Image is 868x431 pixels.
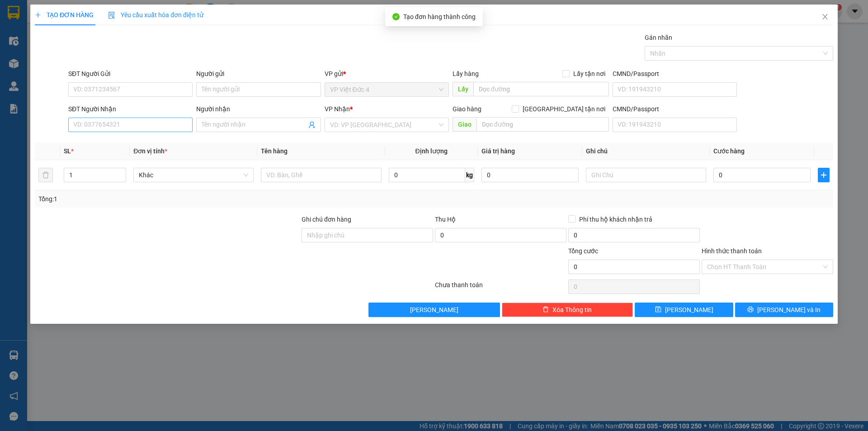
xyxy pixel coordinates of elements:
[64,147,71,155] span: SL
[655,306,661,313] span: save
[818,168,830,182] button: plus
[635,303,733,317] button: save[PERSON_NAME]
[68,104,193,114] div: SĐT Người Nhận
[410,305,458,315] span: [PERSON_NAME]
[403,13,476,20] span: Tạo đơn hàng thành công
[552,305,592,315] span: Xóa Thông tin
[465,168,474,182] span: kg
[108,12,115,19] img: icon
[481,168,579,182] input: 0
[133,147,167,155] span: Đơn vị tính
[645,34,672,41] label: Gán nhãn
[702,247,762,255] label: Hình thức thanh toán
[453,117,476,132] span: Giao
[38,168,53,182] button: delete
[812,5,838,30] button: Close
[576,214,656,224] span: Phí thu hộ khách nhận trả
[415,147,448,155] span: Định lượng
[196,69,321,79] div: Người gửi
[139,168,248,182] span: Khác
[747,306,754,313] span: printer
[261,147,288,155] span: Tên hàng
[302,228,433,242] input: Ghi chú đơn hàng
[453,70,479,77] span: Lấy hàng
[519,104,609,114] span: [GEOGRAPHIC_DATA] tận nơi
[330,83,443,96] span: VP Việt Đức 4
[568,247,598,255] span: Tổng cước
[453,82,473,96] span: Lấy
[435,216,456,223] span: Thu Hộ
[821,13,829,20] span: close
[434,280,567,296] div: Chưa thanh toán
[453,105,481,113] span: Giao hàng
[613,69,737,79] div: CMND/Passport
[68,69,193,79] div: SĐT Người Gửi
[818,171,829,179] span: plus
[613,104,737,114] div: CMND/Passport
[757,305,821,315] span: [PERSON_NAME] và In
[481,147,515,155] span: Giá trị hàng
[302,216,351,223] label: Ghi chú đơn hàng
[325,105,350,113] span: VP Nhận
[368,303,500,317] button: [PERSON_NAME]
[586,168,706,182] input: Ghi Chú
[713,147,745,155] span: Cước hàng
[735,303,833,317] button: printer[PERSON_NAME] và In
[476,117,609,132] input: Dọc đường
[665,305,713,315] span: [PERSON_NAME]
[35,11,94,19] span: TẠO ĐƠN HÀNG
[392,13,400,20] span: check-circle
[196,104,321,114] div: Người nhận
[582,142,710,160] th: Ghi chú
[502,303,633,317] button: deleteXóa Thông tin
[325,69,449,79] div: VP gửi
[570,69,609,79] span: Lấy tận nơi
[473,82,609,96] input: Dọc đường
[35,12,41,18] span: plus
[108,11,203,19] span: Yêu cầu xuất hóa đơn điện tử
[308,121,316,128] span: user-add
[38,194,335,204] div: Tổng: 1
[261,168,381,182] input: VD: Bàn, Ghế
[542,306,549,313] span: delete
